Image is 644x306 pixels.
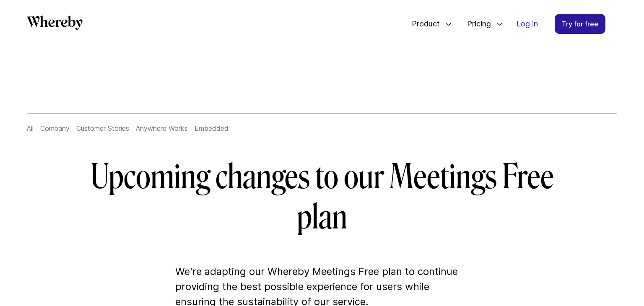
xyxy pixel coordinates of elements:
[136,124,188,132] a: Anywhere Works
[40,124,70,132] a: Company
[555,14,605,34] a: Try for free
[27,124,34,132] a: All
[510,14,545,34] a: Log in
[195,124,229,132] a: Embedded
[76,124,129,132] a: Customer Stories
[403,10,442,38] span: Product
[80,157,563,237] h1: Upcoming changes to our Meetings Free plan
[27,16,83,33] a: Whereby
[27,16,83,30] svg: Whereby
[459,10,493,38] span: Pricing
